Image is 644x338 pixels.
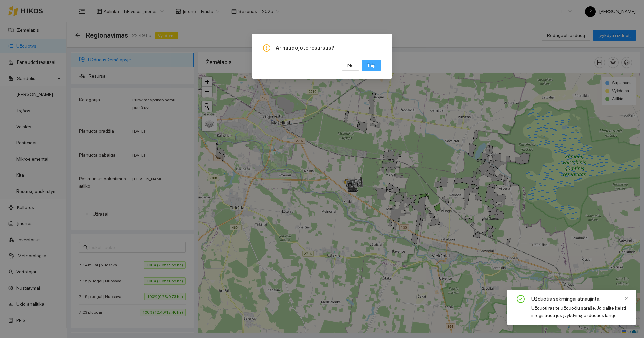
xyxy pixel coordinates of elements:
[531,304,628,319] div: Užduotį rasite užduočių sąraše. Ją galite keisti ir registruoti jos įvykdymą užduoties lange.
[517,295,525,304] span: check-circle
[531,295,628,303] div: Užduotis sėkmingai atnaujinta.
[624,296,629,301] span: close
[263,44,270,52] span: exclamation-circle
[362,60,381,71] button: Taip
[342,60,359,71] button: Ne
[347,61,354,69] span: Ne
[276,44,381,52] span: Ar naudojote resursus?
[367,61,376,69] span: Taip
